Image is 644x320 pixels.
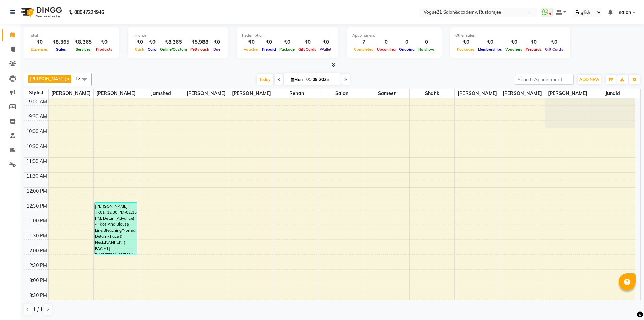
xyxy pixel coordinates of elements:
[212,47,222,52] span: Due
[73,76,86,81] span: +13
[74,47,92,52] span: Services
[28,292,48,299] div: 3:30 PM
[189,38,211,46] div: ₹5,988
[543,47,565,52] span: Gift Cards
[476,38,504,46] div: ₹0
[146,47,158,52] span: Card
[29,33,114,38] div: Total
[242,38,260,46] div: ₹0
[28,277,48,284] div: 3:00 PM
[49,89,94,98] span: [PERSON_NAME]
[476,47,504,52] span: Memberships
[229,89,274,98] span: [PERSON_NAME]
[543,38,565,46] div: ₹0
[352,33,436,38] div: Appointment
[318,47,333,52] span: Wallet
[158,38,189,46] div: ₹8,365
[66,76,69,81] a: x
[455,33,565,38] div: Other sales
[29,38,50,46] div: ₹0
[146,38,158,46] div: ₹0
[25,158,48,165] div: 11:00 AM
[28,217,48,225] div: 1:00 PM
[25,128,48,135] div: 10:00 AM
[94,89,139,98] span: [PERSON_NAME]
[257,74,273,85] span: Today
[545,89,590,98] span: [PERSON_NAME]
[289,77,304,82] span: Mon
[304,74,338,85] input: 2025-09-01
[278,47,296,52] span: Package
[50,38,72,46] div: ₹8,365
[500,89,545,98] span: [PERSON_NAME]
[242,33,333,38] div: Redemption
[515,74,574,85] input: Search Appointment
[274,89,319,98] span: rehan
[504,47,524,52] span: Vouchers
[352,47,375,52] span: Completed
[260,38,278,46] div: ₹0
[28,113,48,120] div: 9:30 AM
[619,9,631,16] span: salon
[184,89,229,98] span: [PERSON_NAME]
[455,38,476,46] div: ₹0
[455,47,476,52] span: Packages
[578,75,601,84] button: ADD NEW
[94,47,114,52] span: Products
[590,89,635,98] span: junaid
[375,38,397,46] div: 0
[25,173,48,180] div: 11:30 AM
[25,202,48,210] div: 12:30 PM
[296,47,318,52] span: Gift Cards
[25,188,48,195] div: 12:00 PM
[352,38,375,46] div: 7
[242,47,260,52] span: Voucher
[133,38,146,46] div: ₹0
[397,38,416,46] div: 0
[28,98,48,105] div: 9:00 AM
[524,38,543,46] div: ₹0
[278,38,296,46] div: ₹0
[94,38,114,46] div: ₹0
[410,89,455,98] span: shafik
[24,89,48,97] div: Stylist
[139,89,184,98] span: Jamshed
[74,3,104,22] b: 08047224946
[25,143,48,150] div: 10:30 AM
[158,47,189,52] span: Online/Custom
[211,38,223,46] div: ₹0
[524,47,543,52] span: Prepaids
[318,38,333,46] div: ₹0
[579,77,599,82] span: ADD NEW
[397,47,416,52] span: Ongoing
[133,47,146,52] span: Cash
[455,89,500,98] span: [PERSON_NAME]
[30,76,66,81] span: [PERSON_NAME]
[133,33,223,38] div: Finance
[29,47,50,52] span: Expenses
[28,232,48,239] div: 1:30 PM
[416,38,436,46] div: 0
[28,262,48,269] div: 2:30 PM
[95,203,137,254] div: [PERSON_NAME], TK01, 12:30 PM-02:15 PM, Detan (Advance) - Face And Blouse Line,Bleaching/Normal D...
[17,3,64,22] img: logo
[260,47,278,52] span: Prepaid
[504,38,524,46] div: ₹0
[364,89,409,98] span: sameer
[296,38,318,46] div: ₹0
[33,306,43,313] span: 1 / 1
[28,247,48,254] div: 2:00 PM
[72,38,94,46] div: ₹8,365
[375,47,397,52] span: Upcoming
[416,47,436,52] span: No show
[319,89,364,98] span: salon
[189,47,211,52] span: Petty cash
[54,47,68,52] span: Sales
